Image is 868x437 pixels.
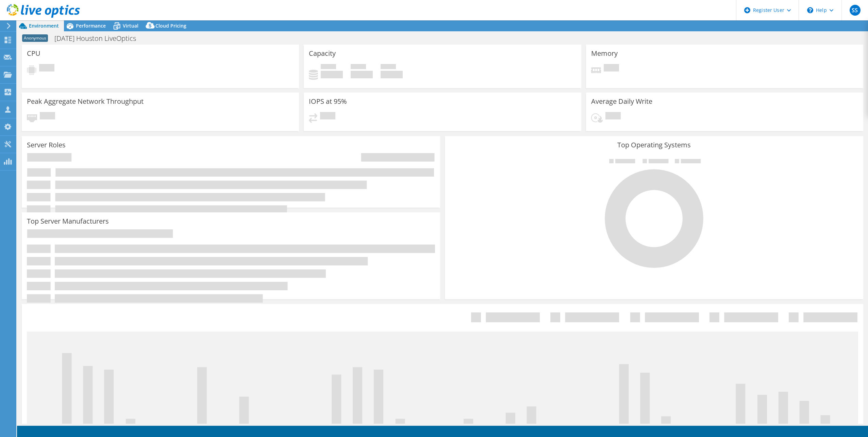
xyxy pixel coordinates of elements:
h3: Average Daily Write [591,98,652,105]
span: Free [351,64,366,71]
h3: Peak Aggregate Network Throughput [27,98,144,105]
span: Pending [40,112,55,121]
span: Virtual [123,22,138,29]
h3: Capacity [309,50,336,57]
h3: Server Roles [27,141,66,149]
span: SS [850,5,861,16]
span: Cloud Pricing [155,22,186,29]
h3: Memory [591,50,618,57]
span: Pending [320,112,335,121]
h3: Top Operating Systems [450,141,858,149]
h3: IOPS at 95% [309,98,347,105]
h4: 0 GiB [381,71,403,78]
span: Total [381,64,396,71]
h3: Top Server Manufacturers [27,217,109,225]
h3: CPU [27,50,40,57]
svg: \n [807,7,813,13]
span: Performance [76,22,106,29]
span: Environment [29,22,59,29]
span: Pending [39,64,54,73]
span: Anonymous [22,34,48,42]
h4: 0 GiB [321,71,343,78]
span: Pending [605,112,621,121]
h1: [DATE] Houston LiveOptics [51,35,147,42]
span: Pending [604,64,619,73]
h4: 0 GiB [351,71,373,78]
span: Used [321,64,336,71]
